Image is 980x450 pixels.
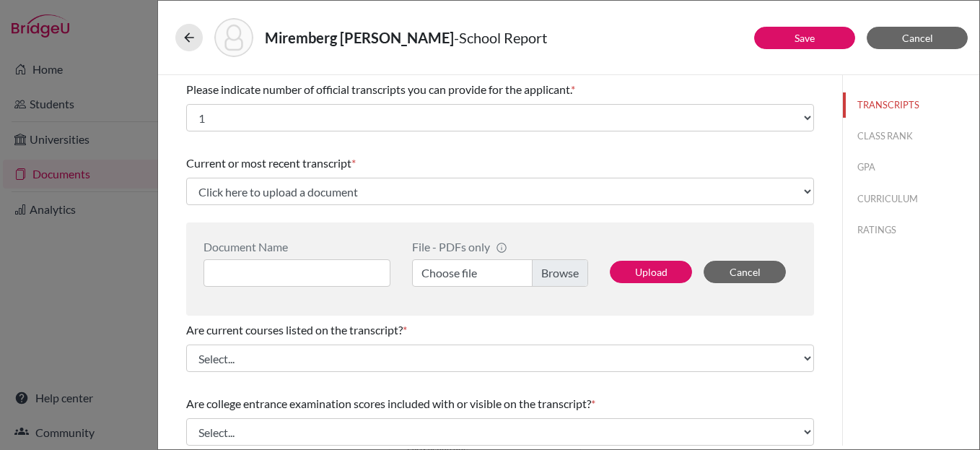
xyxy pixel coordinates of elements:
[265,29,454,46] strong: Miremberg [PERSON_NAME]
[843,124,979,149] button: CLASS RANK
[412,259,588,287] label: Choose file
[454,29,547,46] span: - School Report
[186,82,571,96] span: Please indicate number of official transcripts you can provide for the applicant.
[204,240,390,254] div: Document Name
[843,186,979,212] button: CURRICULUM
[843,155,979,180] button: GPA
[704,261,786,283] button: Cancel
[610,261,692,283] button: Upload
[496,242,507,254] span: info
[186,156,351,170] span: Current or most recent transcript
[186,397,591,410] span: Are college entrance examination scores included with or visible on the transcript?
[412,240,588,254] div: File - PDFs only
[843,217,979,243] button: RATINGS
[843,92,979,118] button: TRANSCRIPTS
[186,323,403,337] span: Are current courses listed on the transcript?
